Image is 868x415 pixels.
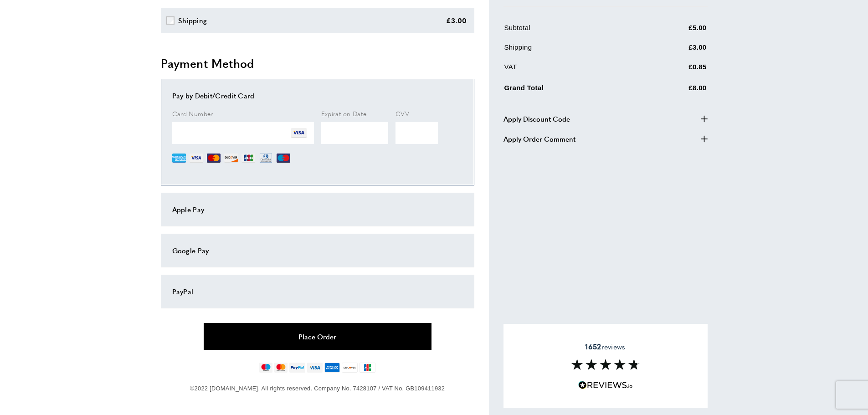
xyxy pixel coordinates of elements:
[172,90,463,101] div: Pay by Debit/Credit Card
[504,42,643,60] td: Shipping
[172,151,186,165] img: AE.png
[274,363,288,373] img: mastercard
[504,61,643,79] td: VAT
[446,15,467,26] div: £3.00
[504,81,643,101] td: Grand Total
[395,109,409,118] span: CVV
[172,204,463,215] div: Apple Pay
[241,151,255,165] img: JCB.png
[259,151,273,165] img: DN.png
[644,61,707,79] td: £0.85
[172,245,463,256] div: Google Pay
[161,55,474,72] h2: Payment Method
[503,133,575,144] span: Apply Order Comment
[585,342,625,351] span: reviews
[190,151,203,165] img: VI.png
[644,81,707,101] td: £8.00
[259,363,272,373] img: maestro
[291,125,307,141] img: VI.png
[324,363,340,373] img: american-express
[307,363,322,373] img: visa
[585,341,601,352] strong: 1652
[321,122,389,144] iframe: Secure Credit Card Frame - Expiration Date
[342,363,358,373] img: discover
[578,381,633,389] img: Reviews.io 5 stars
[360,363,375,373] img: jcb
[395,122,438,144] iframe: Secure Credit Card Frame - CVV
[204,323,431,350] button: Place Order
[644,22,707,40] td: £5.00
[277,151,290,165] img: MI.png
[190,385,445,392] span: ©2022 [DOMAIN_NAME]. All rights reserved. Company No. 7428107 / VAT No. GB109411932
[207,151,221,165] img: MC.png
[178,15,207,26] div: Shipping
[172,286,463,297] div: PayPal
[644,42,707,60] td: £3.00
[503,113,570,124] span: Apply Discount Code
[224,151,238,165] img: DI.png
[172,122,314,144] iframe: Secure Credit Card Frame - Credit Card Number
[504,22,643,40] td: Subtotal
[289,363,305,373] img: paypal
[172,109,213,118] span: Card Number
[321,109,367,118] span: Expiration Date
[571,359,640,370] img: Reviews section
